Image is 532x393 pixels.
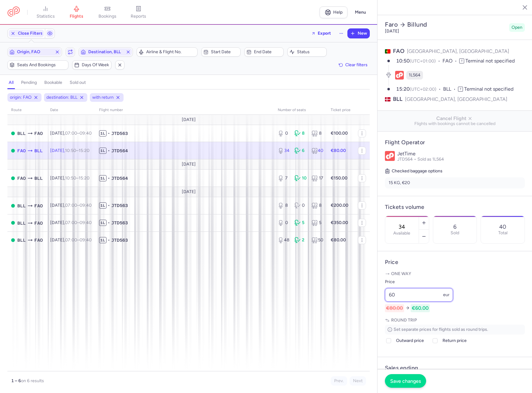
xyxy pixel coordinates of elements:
span: Close Filters [18,31,43,36]
strong: €80.00 [331,237,346,243]
button: Prev. [331,376,347,386]
span: 1L564 [409,72,421,78]
span: BLL [17,220,26,227]
div: 8 [294,130,306,136]
div: 34 [278,148,290,154]
span: JTD563 [111,220,128,226]
a: bookings [92,6,123,19]
a: statistics [30,6,61,19]
div: 50 [312,237,323,243]
p: Set separate prices for flights sold as round trips. [385,325,525,335]
span: FAO [17,175,26,182]
span: €60.00 [411,304,430,312]
div: 7 [278,175,290,181]
th: Flight number [95,106,274,115]
div: 2 [294,237,306,243]
span: 1L [99,237,107,243]
strong: €100.00 [331,131,348,136]
label: Available [393,231,410,236]
h4: Tickets volume [385,204,525,211]
span: FAO [443,58,459,65]
span: 1L [99,130,107,136]
span: bookings [98,14,116,19]
span: origin: FAO [10,94,32,101]
p: Total [498,231,508,235]
span: eur [443,292,450,297]
div: 8 [278,202,290,209]
button: Next [350,376,366,386]
time: 09:40 [80,131,92,136]
span: 1L [99,202,107,209]
p: Sold [451,231,459,235]
time: 10:50 [65,148,76,153]
span: [DATE] [182,117,196,122]
span: – [65,148,89,153]
button: Clear filters [337,60,370,70]
p: Round trip [385,317,525,323]
time: 07:00 [65,131,77,136]
span: FAO [17,147,26,154]
span: FAO [34,130,43,137]
button: Menu [351,6,370,18]
span: BLL [443,86,458,93]
button: Origin, FAO [7,47,62,57]
span: – [65,203,92,208]
span: • [108,148,110,154]
input: Outward price [386,338,391,343]
div: 0 [294,202,306,209]
th: number of seats [274,106,327,115]
div: 5 [312,220,323,226]
span: T [459,58,464,63]
span: JTD564 [111,148,128,154]
li: 15 KG, €20 [385,177,525,188]
div: 6 [294,148,306,154]
span: JTD563 [111,130,128,136]
span: JTD564 [111,175,128,181]
span: 1L [99,175,107,181]
span: reports [131,14,146,19]
span: Destination, BLL [88,50,124,54]
span: BLL [17,237,26,244]
button: End date [244,47,284,57]
span: • [108,237,110,243]
div: 10 [294,175,306,181]
p: 6 [453,224,456,230]
span: Airline & Flight No. [146,50,195,54]
span: Save changes [390,378,421,384]
strong: 1 – 6 [11,378,21,383]
h4: pending [21,80,37,85]
span: Return price [443,337,467,344]
span: statistics [37,14,55,19]
label: Price [385,278,453,286]
button: Start date [201,47,241,57]
span: [DATE], [50,131,92,136]
span: Clear filters [345,63,368,67]
time: 07:00 [65,220,77,225]
span: €80.00 [385,304,404,312]
span: End date [254,50,281,54]
h4: Price [385,259,525,266]
span: (UTC+02:00) [410,87,436,92]
span: Export [318,31,331,36]
time: 07:00 [65,237,77,243]
div: 17 [312,175,323,181]
p: 40 [499,224,506,230]
span: New [358,31,367,36]
span: BLL [393,95,403,103]
time: 15:20 [79,175,89,181]
p: One way [385,271,525,277]
button: Airline & Flight No. [137,47,198,57]
span: Cancel Flight [382,116,527,121]
span: [DATE], [50,175,89,181]
strong: €150.00 [331,175,347,181]
button: Status [287,47,327,57]
span: Origin, FAO [17,50,52,54]
button: Seats and bookings [7,60,68,70]
input: Return price [433,338,438,343]
span: Start date [211,50,238,54]
time: 07:00 [65,203,77,208]
span: on 6 results [21,378,44,383]
span: 1L [99,220,107,226]
div: 8 [312,202,323,209]
span: FAO [34,237,43,244]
